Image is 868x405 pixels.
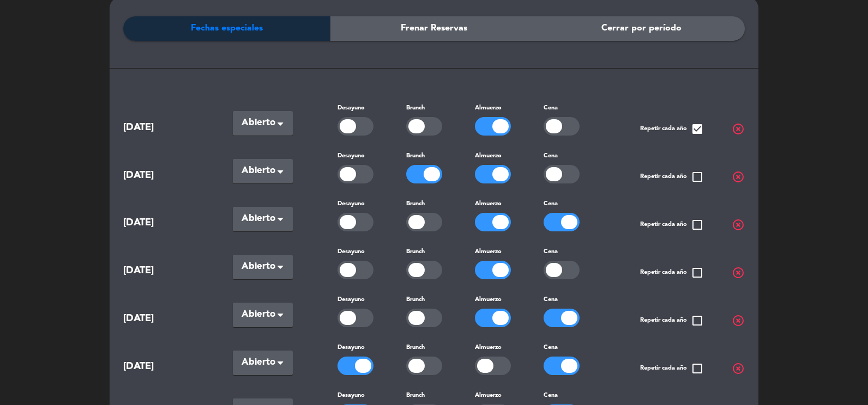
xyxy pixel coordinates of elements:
label: Desayuno [337,295,365,305]
label: Almuerzo [475,343,502,353]
span: highlight_off [732,314,745,327]
label: Brunch [406,343,425,353]
label: Desayuno [337,247,365,257]
label: Desayuno [337,391,365,401]
span: [DATE] [123,120,205,136]
span: [DATE] [123,359,205,375]
span: Fechas especiales [191,21,263,35]
span: highlight_off [732,218,745,231]
span: Repetir cada año [640,218,704,231]
label: Cena [544,295,558,305]
span: Abierto [242,211,275,226]
span: highlight_off [732,362,745,375]
label: Brunch [406,247,425,257]
span: highlight_off [732,266,745,279]
label: Almuerzo [475,199,502,209]
span: [DATE] [123,311,205,327]
span: [DATE] [123,168,205,183]
span: check_box_outline_blank [691,170,704,183]
span: Repetir cada año [640,122,704,136]
label: Almuerzo [475,103,502,113]
span: Repetir cada año [640,170,704,183]
label: Brunch [406,199,425,209]
label: Desayuno [337,199,365,209]
span: Abierto [242,355,275,370]
span: Abierto [242,163,275,179]
span: [DATE] [123,263,205,279]
label: Cena [544,343,558,353]
label: Desayuno [337,103,365,113]
span: check_box [691,122,704,136]
label: Almuerzo [475,151,502,161]
span: check_box_outline_blank [691,266,704,279]
label: Brunch [406,391,425,401]
label: Brunch [406,151,425,161]
label: Brunch [406,295,425,305]
label: Desayuno [337,343,365,353]
label: Almuerzo [475,391,502,401]
span: Cerrar por período [601,21,682,35]
label: Cena [544,247,558,257]
span: Abierto [242,259,275,274]
span: Repetir cada año [640,314,704,327]
label: Almuerzo [475,247,502,257]
span: check_box_outline_blank [691,218,704,231]
label: Cena [544,199,558,209]
label: Cena [544,151,558,161]
label: Almuerzo [475,295,502,305]
span: Frenar Reservas [401,21,467,35]
span: [DATE] [123,215,205,231]
label: Desayuno [337,151,365,161]
span: Abierto [242,115,275,131]
span: Repetir cada año [640,362,704,375]
label: Cena [544,391,558,401]
span: Repetir cada año [640,266,704,279]
span: Abierto [242,307,275,322]
span: highlight_off [732,122,745,136]
label: Brunch [406,103,425,113]
span: check_box_outline_blank [691,314,704,327]
span: highlight_off [732,170,745,183]
span: check_box_outline_blank [691,362,704,375]
label: Cena [544,103,558,113]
